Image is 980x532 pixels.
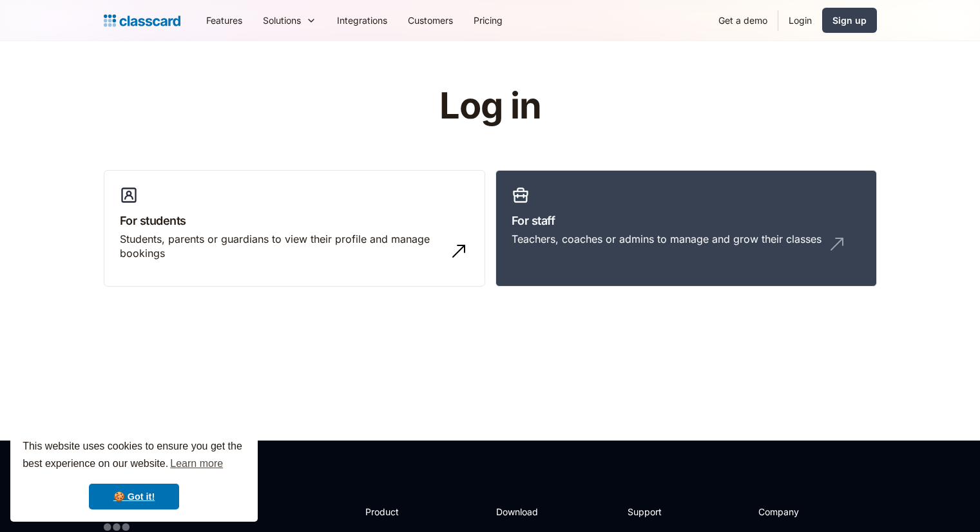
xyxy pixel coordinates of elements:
[758,505,844,518] h2: Company
[398,6,463,35] a: Customers
[104,12,180,30] a: home
[463,6,513,35] a: Pricing
[10,426,258,522] div: cookieconsent
[327,6,398,35] a: Integrations
[822,8,877,33] a: Sign up
[365,505,434,518] h2: Product
[168,454,225,473] a: learn more about cookies
[708,6,778,35] a: Get a demo
[120,212,469,229] h3: For students
[196,6,253,35] a: Features
[832,14,867,27] div: Sign up
[495,170,877,287] a: For staffTeachers, coaches or admins to manage and grow their classes
[263,14,301,27] div: Solutions
[120,232,443,261] div: Students, parents or guardians to view their profile and manage bookings
[23,439,245,473] span: This website uses cookies to ensure you get the best experience on our website.
[628,505,680,518] h2: Support
[104,170,485,287] a: For studentsStudents, parents or guardians to view their profile and manage bookings
[496,505,549,518] h2: Download
[253,6,327,35] div: Solutions
[285,86,695,126] h1: Log in
[512,232,821,246] div: Teachers, coaches or admins to manage and grow their classes
[512,212,861,229] h3: For staff
[778,6,822,35] a: Login
[89,484,179,509] a: dismiss cookie message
